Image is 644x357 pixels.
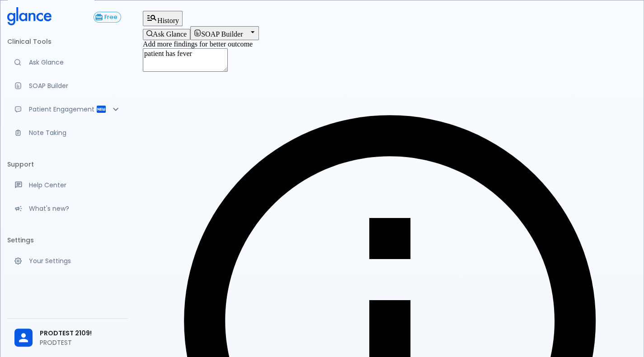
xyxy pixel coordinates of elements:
[7,52,128,72] a: Moramiz: Find ICD10AM codes instantly
[7,99,128,119] div: Patient Reports & Referrals
[94,12,121,23] button: Free
[29,181,121,190] p: Help Center
[7,229,128,251] li: Settings
[143,40,253,48] label: Add more findings for better outcome
[7,123,128,143] a: Advanced note-taking
[29,256,121,265] p: Your Settings
[29,128,121,137] p: Note Taking
[7,31,128,52] li: Clinical Tools
[29,58,121,67] p: Ask Glance
[29,81,121,90] p: SOAP Builder
[94,12,128,23] a: Click to view or change your subscription
[29,204,121,213] p: What's new?
[7,251,128,271] a: Manage your settings
[29,105,96,114] p: Patient Engagement
[143,48,228,72] textarea: patient has fever
[7,76,128,96] a: Docugen: Compose a clinical documentation in seconds
[190,26,259,40] button: SOAP Builder
[143,11,183,26] button: History
[7,175,128,195] a: Get help from our support team
[40,338,121,347] p: PRODTEST
[143,29,190,40] button: Ask Glance
[7,153,128,175] li: Support
[40,329,121,338] span: PRODTEST 2109!
[101,14,121,21] span: Free
[7,199,128,218] div: Recent updates and feature releases
[7,322,128,353] div: PRODTEST 2109!PRODTEST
